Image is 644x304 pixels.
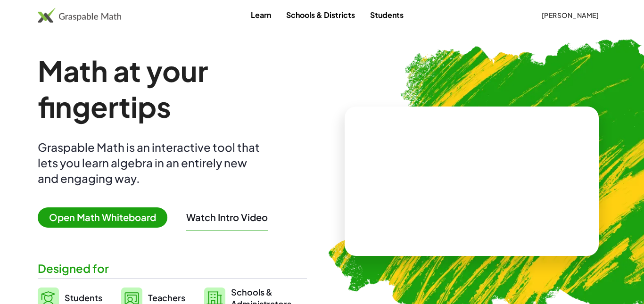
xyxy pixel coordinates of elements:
[363,6,411,24] a: Students
[534,7,606,24] button: [PERSON_NAME]
[38,140,264,186] div: Graspable Math is an interactive tool that lets you learn algebra in an entirely new and engaging...
[38,53,307,124] h1: Math at your fingertips
[148,292,185,303] span: Teachers
[541,11,599,19] span: [PERSON_NAME]
[38,213,175,223] a: Open Math Whiteboard
[65,292,102,303] span: Students
[279,6,363,24] a: Schools & Districts
[186,211,268,223] button: Watch Intro Video
[243,6,279,24] a: Learn
[401,146,543,217] video: What is this? This is dynamic math notation. Dynamic math notation plays a central role in how Gr...
[38,207,167,228] span: Open Math Whiteboard
[38,261,307,276] div: Designed for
